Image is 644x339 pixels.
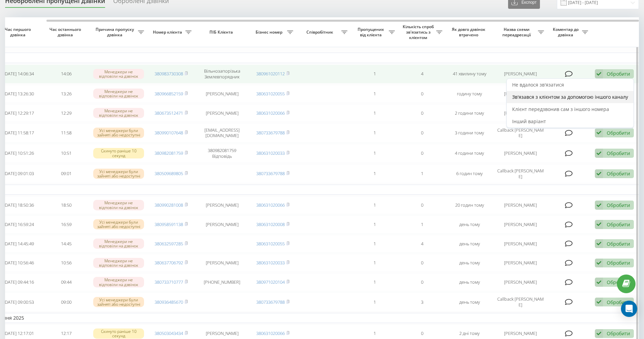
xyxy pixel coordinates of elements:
td: [PERSON_NAME] [493,215,547,233]
td: годину тому [446,85,493,103]
span: Клієнт передзвонив сам з іншого номера [512,106,609,112]
td: день тому [446,254,493,272]
td: 41 хвилину тому [446,64,493,83]
a: 380509689805 [155,170,183,176]
td: 3 години тому [446,123,493,142]
div: Обробити [607,221,630,228]
div: Обробити [607,279,630,285]
td: 0 [398,273,446,291]
td: 09:44 [42,273,90,291]
div: Скинуто раніше 10 секунд [93,148,144,158]
a: 380673512471 [155,110,183,116]
div: Менеджери не відповіли на дзвінок [93,108,144,118]
td: [PERSON_NAME] [493,196,547,214]
a: 380966852159 [155,91,183,97]
td: 20 годин тому [446,196,493,214]
span: Зв'язався з клієнтом за допомогою іншого каналу [512,94,628,100]
a: 380631020033 [256,260,285,266]
td: [EMAIL_ADDRESS][DOMAIN_NAME] [195,123,249,142]
td: 1 [351,164,398,183]
td: 1 [351,254,398,272]
td: 4 [398,235,446,253]
a: 380958591138 [155,221,183,227]
div: Менеджери не відповіли на дзвінок [93,239,144,249]
td: 1 [351,64,398,83]
td: 0 [398,144,446,163]
td: 10:56 [42,254,90,272]
td: 09:00 [42,293,90,312]
span: Бізнес номер [253,30,287,35]
span: Інший варіант [512,118,546,125]
td: 1 [351,123,398,142]
span: Коментар до дзвінка [551,27,582,37]
span: Як довго дзвінок втрачено [451,27,488,37]
a: 380631020066 [256,202,285,208]
div: Обробити [607,260,630,266]
a: 380936485670 [155,299,183,305]
td: 1 [398,215,446,233]
td: 1 [351,215,398,233]
td: 6 годин тому [446,164,493,183]
td: 2 години тому [446,104,493,122]
a: 380631020008 [256,221,285,227]
div: Менеджери не відповіли на дзвінок [93,89,144,99]
div: Менеджери не відповіли на дзвінок [93,200,144,210]
td: [PERSON_NAME] [195,215,249,233]
a: 380631020066 [256,110,285,116]
td: 1 [351,85,398,103]
td: 4 години тому [446,144,493,163]
div: Обробити [607,330,630,337]
td: [PERSON_NAME] [493,235,547,253]
td: Callback [PERSON_NAME] [493,123,547,142]
a: 380631020055 [256,241,285,247]
span: Час останнього дзвінка [48,27,84,37]
td: 1 [351,273,398,291]
td: 13:26 [42,85,90,103]
div: Менеджери не відповіли на дзвінок [93,258,144,268]
a: 380971020104 [256,279,285,285]
td: 14:45 [42,235,90,253]
a: 380631020055 [256,91,285,97]
div: Усі менеджери були зайняті або недоступні [93,297,144,307]
td: 0 [398,123,446,142]
div: Скинуто раніше 10 секунд [93,328,144,339]
div: Обробити [607,170,630,177]
div: Обробити [607,241,630,247]
td: 11:58 [42,123,90,142]
a: 380982081759 [155,150,183,156]
span: Номер клієнта [151,30,185,35]
span: Причина пропуску дзвінка [93,27,138,37]
td: [PERSON_NAME] [195,104,249,122]
div: Менеджери не відповіли на дзвінок [93,69,144,79]
td: 1 [351,293,398,312]
span: ПІБ Клієнта [201,30,243,35]
span: Кількість спроб зв'язатись з клієнтом [402,24,436,40]
div: Усі менеджери були зайняті або недоступні [93,219,144,229]
td: [PERSON_NAME] [493,254,547,272]
td: 10:51 [42,144,90,163]
td: 0 [398,254,446,272]
span: Співробітник [300,30,341,35]
td: 1 [351,104,398,122]
td: [PERSON_NAME] [493,273,547,291]
span: Назва схеми переадресації [497,27,538,37]
td: 1 [351,196,398,214]
td: 380982081759 Відповідь [195,144,249,163]
a: 380637706792 [155,260,183,266]
span: Пропущених від клієнта [354,27,389,37]
td: 1 [351,235,398,253]
td: [PHONE_NUMBER] [195,273,249,291]
td: 0 [398,85,446,103]
td: 0 [398,196,446,214]
a: 380983730308 [155,71,183,77]
div: Обробити [607,202,630,208]
td: 09:01 [42,164,90,183]
td: [PERSON_NAME] [493,85,547,103]
div: Менеджери не відповіли на дзвінок [93,277,144,287]
td: Вільнозапорізька Землевпорядник [195,64,249,83]
div: Обробити [607,71,630,77]
div: Обробити [607,299,630,305]
td: [PERSON_NAME] [195,196,249,214]
div: Open Intercom Messenger [621,301,637,317]
div: Обробити [607,130,630,136]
